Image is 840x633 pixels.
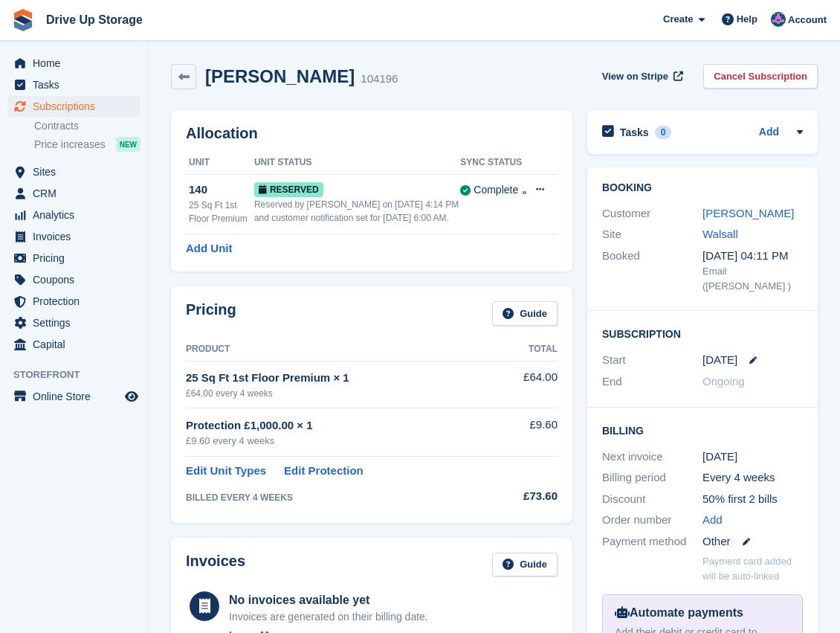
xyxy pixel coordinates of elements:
th: Sync Status [460,151,526,175]
h2: Billing [602,422,803,437]
span: Reserved [254,182,323,197]
img: icon-info-grey-7440780725fd019a000dd9b08b2336e03edf1995a4989e88bcd33f0948082b44.svg [523,191,526,195]
img: Andy [771,12,786,27]
h2: Tasks [620,126,649,139]
a: Add [702,512,723,529]
a: menu [7,205,140,225]
div: 140 [189,181,254,199]
div: NEW [116,137,140,152]
h2: Subscription [602,326,803,341]
h2: Allocation [186,125,558,142]
span: Tasks [33,74,122,95]
a: Drive Up Storage [40,7,149,32]
a: menu [7,53,140,74]
span: Pricing [33,248,122,269]
div: Customer [602,205,702,222]
span: CRM [33,183,122,204]
a: Preview store [123,388,140,405]
div: £9.60 every 4 weeks [186,434,497,449]
a: Contracts [34,119,140,133]
div: Start [602,352,702,369]
div: Automate payments [615,604,790,622]
h2: Booking [602,182,803,194]
div: Other [702,533,803,550]
span: Coupons [33,269,122,290]
div: No invoices available yet [229,591,428,609]
a: Walsall [702,228,738,240]
a: menu [7,334,140,355]
div: BILLED EVERY 4 WEEKS [186,491,497,504]
th: Total [497,338,558,362]
span: Home [33,53,122,74]
div: Payment method [602,533,702,550]
td: £64.00 [497,361,558,408]
span: Capital [33,334,122,355]
div: [DATE] 04:11 PM [702,248,803,265]
a: menu [7,291,140,312]
span: Help [737,12,757,27]
div: 104196 [361,71,398,88]
a: menu [7,183,140,204]
time: 2025-08-29 00:00:00 UTC [702,352,737,369]
div: Every 4 weeks [702,469,803,486]
span: Price increases [34,138,106,152]
a: menu [7,74,140,95]
th: Product [186,338,497,362]
div: [DATE] [702,449,803,466]
a: Guide [492,553,558,577]
a: Cancel Subscription [703,64,818,89]
th: Unit Status [254,151,460,175]
div: 25 Sq Ft 1st Floor Premium [189,199,254,225]
div: £73.60 [497,488,558,505]
div: Reserved by [PERSON_NAME] on [DATE] 4:14 PM and customer notification set for [DATE] 6:00 AM. [254,198,460,225]
p: Payment card added will be auto-linked [702,554,803,583]
a: menu [7,386,140,407]
div: 50% first 2 bills [702,491,803,508]
a: Edit Protection [284,463,364,480]
h2: Pricing [186,301,236,326]
div: Next invoice [602,449,702,466]
span: Sites [33,161,122,182]
a: Add Unit [186,240,232,257]
span: Subscriptions [33,96,122,117]
div: Order number [602,512,702,529]
div: Billing period [602,469,702,486]
div: £64.00 every 4 weeks [186,387,497,400]
span: Invoices [33,226,122,247]
div: 0 [655,126,672,139]
td: £9.60 [497,408,558,457]
span: Create [663,12,693,27]
a: [PERSON_NAME] [702,207,794,219]
span: Protection [33,291,122,312]
a: Add [759,124,779,141]
div: Complete [474,182,518,198]
h2: Invoices [186,553,245,577]
a: Guide [492,301,558,326]
a: menu [7,226,140,247]
a: menu [7,269,140,290]
img: stora-icon-8386f47178a22dfd0bd8f6a31ec36ba5ce8667c1dd55bd0f319d3a0aa187defe.svg [12,9,34,31]
h2: [PERSON_NAME] [205,66,355,86]
div: Booked [602,248,702,294]
div: 25 Sq Ft 1st Floor Premium × 1 [186,370,497,387]
div: Site [602,226,702,243]
th: Unit [186,151,254,175]
a: Edit Unit Types [186,463,266,480]
div: Protection £1,000.00 × 1 [186,417,497,434]
div: Invoices are generated on their billing date. [229,609,428,625]
div: End [602,373,702,391]
span: Account [788,13,827,28]
span: Analytics [33,205,122,225]
a: Price increases NEW [34,136,140,152]
a: menu [7,161,140,182]
a: menu [7,248,140,269]
a: menu [7,96,140,117]
a: menu [7,312,140,333]
span: Ongoing [702,375,745,388]
a: View on Stripe [596,64,686,89]
div: Discount [602,491,702,508]
span: Online Store [33,386,122,407]
div: Email ([PERSON_NAME] ) [702,264,803,293]
span: View on Stripe [602,69,668,84]
span: Storefront [13,367,148,382]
